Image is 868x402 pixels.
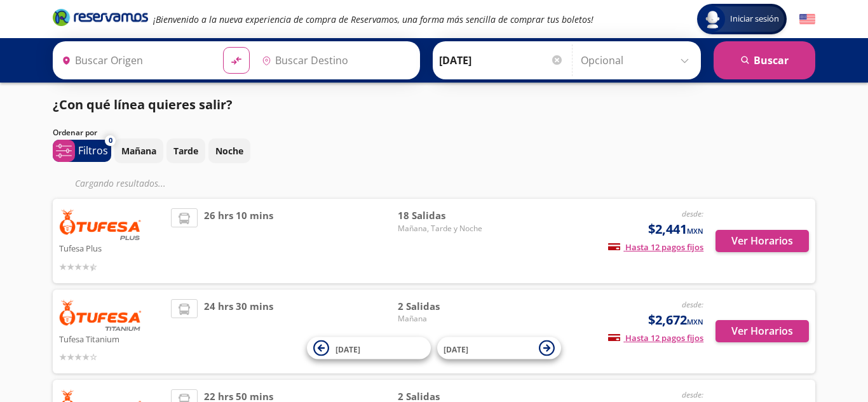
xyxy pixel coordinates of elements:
button: [DATE] [307,337,431,359]
span: $2,441 [648,220,703,239]
em: desde: [682,299,703,310]
i: Brand Logo [53,8,148,27]
input: Elegir Fecha [439,44,564,76]
button: [DATE] [437,337,561,359]
p: Tufesa Plus [59,240,165,255]
p: Noche [215,144,243,157]
button: Buscar [714,41,815,79]
button: English [799,11,815,27]
span: Iniciar sesión [725,13,784,25]
input: Buscar Destino [257,44,413,76]
input: Buscar Origen [57,44,213,76]
p: Ordenar por [53,127,97,138]
span: 26 hrs 10 mins [204,208,273,274]
span: 24 hrs 30 mins [204,299,273,365]
p: Tarde [173,144,198,157]
img: Tufesa Titanium [59,299,142,331]
em: desde: [682,208,703,219]
button: 0Filtros [53,140,111,162]
span: Hasta 12 pagos fijos [608,241,703,253]
button: Noche [208,138,250,163]
button: Mañana [114,138,163,163]
span: [DATE] [444,344,468,354]
span: Hasta 12 pagos fijos [608,332,703,344]
button: Tarde [166,138,205,163]
p: Filtros [78,143,108,158]
button: Ver Horarios [715,230,809,252]
em: desde: [682,389,703,400]
p: Mañana [121,144,156,157]
span: Mañana, Tarde y Noche [398,223,487,234]
button: Ver Horarios [715,320,809,342]
em: Cargando resultados ... [75,177,166,189]
span: 2 Salidas [398,299,487,314]
span: $2,672 [648,311,703,330]
span: 0 [109,135,112,146]
small: MXN [687,226,703,236]
span: 18 Salidas [398,208,487,223]
small: MXN [687,317,703,326]
input: Opcional [581,44,695,76]
span: [DATE] [336,344,360,354]
img: Tufesa Plus [59,208,142,240]
em: ¡Bienvenido a la nueva experiencia de compra de Reservamos, una forma más sencilla de comprar tus... [153,13,593,25]
p: Tufesa Titanium [59,331,165,346]
span: Mañana [398,313,487,325]
a: Brand Logo [53,8,148,30]
p: ¿Con qué línea quieres salir? [53,95,233,114]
